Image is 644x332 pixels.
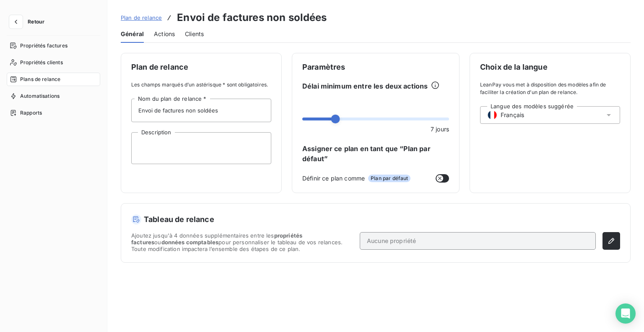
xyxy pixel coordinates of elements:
a: Rapports [7,106,100,120]
span: LeanPay vous met à disposition des modèles afin de faciliter la création d’un plan de relance. [480,81,620,96]
span: Propriétés clients [20,59,63,66]
span: Ajoutez jusqu'à 4 données supplémentaires entre les ou pour personnaliser le tableau de vos relan... [131,232,353,252]
span: Propriétés factures [20,42,68,50]
span: Plans de relance [20,76,60,83]
span: Clients [185,30,204,38]
span: Rapports [20,109,42,117]
span: Paramètres [302,63,449,71]
span: données comptables [161,239,219,246]
span: Général [121,30,144,38]
span: Délai minimum entre les deux actions [302,81,428,91]
span: 7 jours [431,125,449,133]
span: Actions [154,30,175,38]
span: Plan de relance [121,14,162,21]
span: Les champs marqués d’un astérisque * sont obligatoires. [131,81,271,89]
span: Choix de la langue [480,63,620,71]
a: Automatisations [7,89,100,103]
div: Open Intercom Messenger [615,303,636,324]
span: Plan de relance [131,63,271,71]
h3: Envoi de factures non soldées [177,10,327,25]
a: Propriétés clients [7,56,100,69]
span: Retour [28,19,44,24]
a: Plan de relance [121,13,162,22]
h5: Tableau de relance [131,214,620,225]
input: placeholder [131,99,271,122]
a: Plans de relance [7,73,100,86]
span: Automatisations [20,92,60,100]
button: Retour [7,15,51,29]
span: Plan par défaut [368,175,410,182]
span: Français [501,111,524,119]
span: Définir ce plan comme [302,174,365,183]
span: propriétés factures [131,232,302,246]
span: Assigner ce plan en tant que “Plan par défaut” [302,144,449,164]
span: Aucune propriété [367,237,416,245]
a: Propriétés factures [7,39,100,52]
